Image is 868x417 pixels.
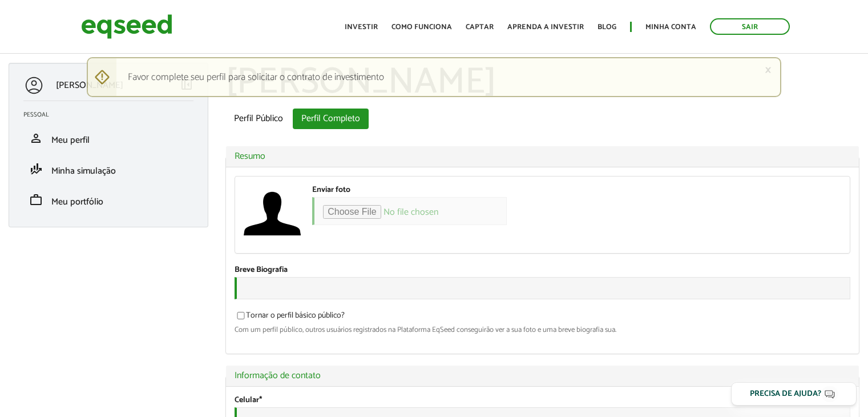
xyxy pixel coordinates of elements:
img: EqSeed [81,11,172,42]
a: Blog [597,23,616,31]
label: Enviar foto [312,186,350,194]
div: Com um perfil público, outros usuários registrados na Plataforma EqSeed conseguirão ver a sua fot... [235,326,850,334]
a: Perfil Completo [293,109,369,129]
li: Meu perfil [15,123,202,154]
span: work [29,193,43,207]
a: × [765,64,772,76]
a: Aprenda a investir [507,23,584,31]
span: Este campo é obrigatório. [259,394,262,407]
img: Foto de FÁBIO PASCUAL ZUANON [244,185,301,242]
h2: Pessoal [23,111,202,118]
span: person [29,131,43,145]
label: Breve Biografia [235,266,288,274]
span: Meu portfólio [51,194,103,210]
a: workMeu portfólio [23,193,193,207]
label: Tornar o perfil básico público? [235,312,345,323]
a: Como funciona [391,23,452,31]
a: Captar [466,23,494,31]
a: Resumo [235,152,850,161]
a: Ver perfil do usuário. [244,185,301,242]
li: Minha simulação [15,154,202,185]
a: Sair [710,18,790,35]
a: Perfil Público [225,109,292,129]
span: Meu perfil [51,133,90,148]
input: Tornar o perfil básico público? [231,312,251,319]
a: personMeu perfil [23,131,193,145]
a: Minha conta [645,23,696,31]
span: finance_mode [29,162,43,176]
li: Meu portfólio [15,185,202,215]
a: finance_modeMinha simulação [23,162,193,176]
div: Favor complete seu perfil para solicitar o contrato de investimento [87,57,781,97]
a: Investir [345,23,378,31]
label: Celular [235,396,262,404]
p: [PERSON_NAME] [56,80,123,91]
a: Informação de contato [235,371,850,380]
span: Minha simulação [51,163,116,179]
